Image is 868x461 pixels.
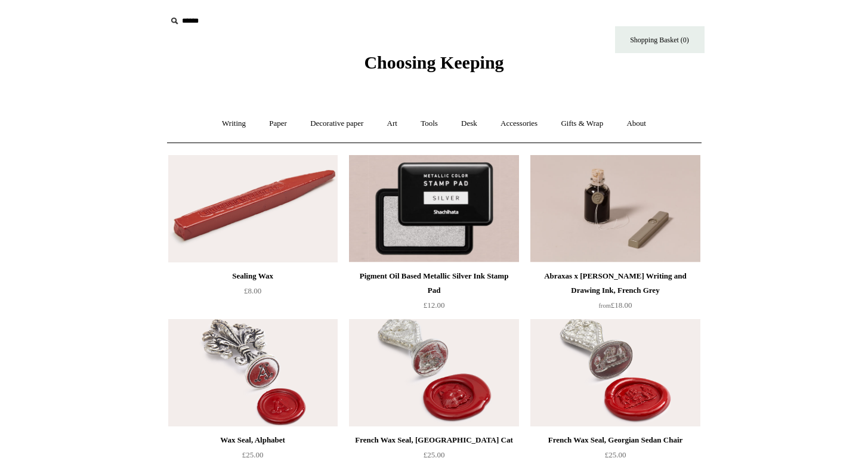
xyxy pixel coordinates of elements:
[530,319,700,426] a: French Wax Seal, Georgian Sedan Chair French Wax Seal, Georgian Sedan Chair
[349,319,518,426] a: French Wax Seal, Cheshire Cat French Wax Seal, Cheshire Cat
[410,108,449,140] a: Tools
[616,108,657,140] a: About
[490,108,548,140] a: Accessories
[352,269,515,298] div: Pigment Oil Based Metallic Silver Ink Stamp Pad
[424,301,445,310] span: £12.00
[615,26,705,53] a: Shopping Basket (0)
[258,108,298,140] a: Paper
[349,155,518,262] a: Pigment Oil Based Metallic Silver Ink Stamp Pad Pigment Oil Based Metallic Silver Ink Stamp Pad
[530,319,700,426] img: French Wax Seal, Georgian Sedan Chair
[171,269,335,283] div: Sealing Wax
[599,302,611,309] span: from
[533,269,697,298] div: Abraxas x [PERSON_NAME] Writing and Drawing Ink, French Grey
[242,450,264,459] span: £25.00
[171,433,335,447] div: Wax Seal, Alphabet
[424,450,445,459] span: £25.00
[349,269,518,318] a: Pigment Oil Based Metallic Silver Ink Stamp Pad £12.00
[530,269,700,318] a: Abraxas x [PERSON_NAME] Writing and Drawing Ink, French Grey from£18.00
[349,319,518,426] img: French Wax Seal, Cheshire Cat
[299,108,374,140] a: Decorative paper
[530,155,700,262] a: Abraxas x Steve Harrison Writing and Drawing Ink, French Grey Abraxas x Steve Harrison Writing an...
[450,108,488,140] a: Desk
[364,62,503,70] a: Choosing Keeping
[168,319,338,426] img: Wax Seal, Alphabet
[605,450,626,459] span: £25.00
[211,108,257,140] a: Writing
[599,301,632,310] span: £18.00
[168,319,338,426] a: Wax Seal, Alphabet Wax Seal, Alphabet
[352,433,515,447] div: French Wax Seal, [GEOGRAPHIC_DATA] Cat
[244,286,261,295] span: £8.00
[168,269,338,318] a: Sealing Wax £8.00
[533,433,697,447] div: French Wax Seal, Georgian Sedan Chair
[376,108,408,140] a: Art
[168,155,338,262] img: Sealing Wax
[168,155,338,262] a: Sealing Wax Sealing Wax
[349,155,518,262] img: Pigment Oil Based Metallic Silver Ink Stamp Pad
[364,52,503,72] span: Choosing Keeping
[550,108,614,140] a: Gifts & Wrap
[530,155,700,262] img: Abraxas x Steve Harrison Writing and Drawing Ink, French Grey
